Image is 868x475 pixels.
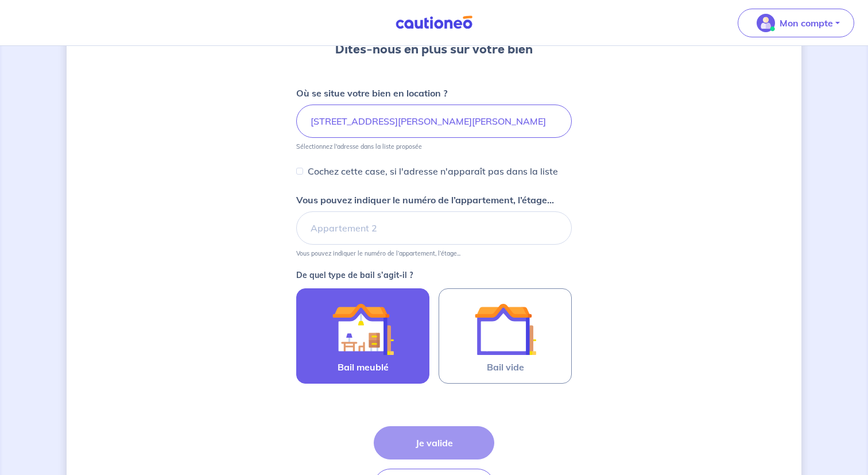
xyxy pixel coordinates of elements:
input: 2 rue de paris, 59000 lille [296,105,572,138]
button: illu_account_valid_menu.svgMon compte [738,9,854,37]
h3: Dites-nous en plus sur votre bien [335,40,533,59]
img: illu_furnished_lease.svg [332,298,394,360]
p: Mon compte [780,16,833,30]
input: Appartement 2 [296,211,572,245]
p: De quel type de bail s’agit-il ? [296,271,572,279]
span: Bail meublé [338,360,389,374]
p: Où se situe votre bien en location ? [296,86,447,100]
p: Cochez cette case, si l'adresse n'apparaît pas dans la liste [308,164,558,178]
img: illu_account_valid_menu.svg [757,14,775,32]
span: Bail vide [487,360,524,374]
p: Vous pouvez indiquer le numéro de l’appartement, l’étage... [296,193,554,207]
img: illu_empty_lease.svg [474,298,536,360]
p: Vous pouvez indiquer le numéro de l’appartement, l’étage... [296,249,460,257]
img: Cautioneo [391,16,477,30]
p: Sélectionnez l'adresse dans la liste proposée [296,142,422,150]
